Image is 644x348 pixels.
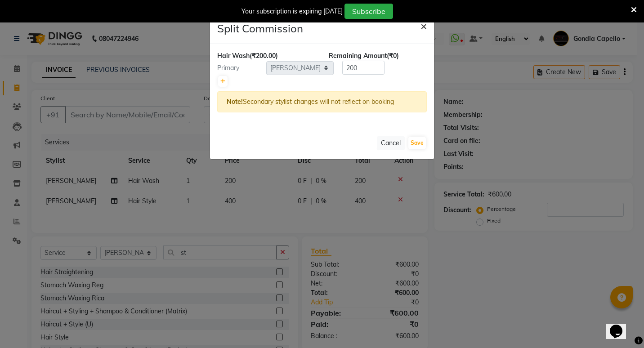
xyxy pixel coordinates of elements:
[387,52,399,60] span: (₹0)
[344,4,393,19] button: Subscribe
[250,52,278,60] span: (₹200.00)
[606,312,635,339] iframe: chat widget
[241,7,343,16] div: Your subscription is expiring [DATE]
[217,91,427,112] div: Secondary stylist changes will not reflect on booking
[413,13,434,38] button: Close
[217,52,250,60] span: Hair Wash
[420,19,427,32] span: ×
[210,63,266,73] div: Primary
[377,136,405,150] button: Cancel
[329,52,387,60] span: Remaining Amount
[408,137,426,149] button: Save
[217,20,303,36] h4: Split Commission
[227,98,243,106] strong: Note!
